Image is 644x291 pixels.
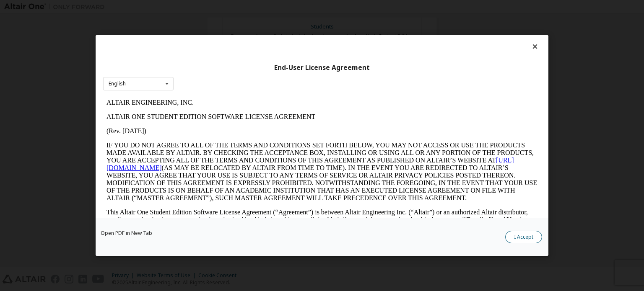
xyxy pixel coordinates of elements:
[3,61,411,76] a: [URL][DOMAIN_NAME]
[505,231,542,243] button: I Accept
[109,81,126,86] div: English
[3,113,434,143] p: This Altair One Student Edition Software License Agreement (“Agreement”) is between Altair Engine...
[3,3,434,11] p: ALTAIR ENGINEERING, INC.
[101,231,152,236] a: Open PDF in New Tab
[3,32,434,39] p: (Rev. [DATE])
[3,46,434,106] p: IF YOU DO NOT AGREE TO ALL OF THE TERMS AND CONDITIONS SET FORTH BELOW, YOU MAY NOT ACCESS OR USE...
[103,64,541,72] div: End-User License Agreement
[3,18,434,25] p: ALTAIR ONE STUDENT EDITION SOFTWARE LICENSE AGREEMENT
